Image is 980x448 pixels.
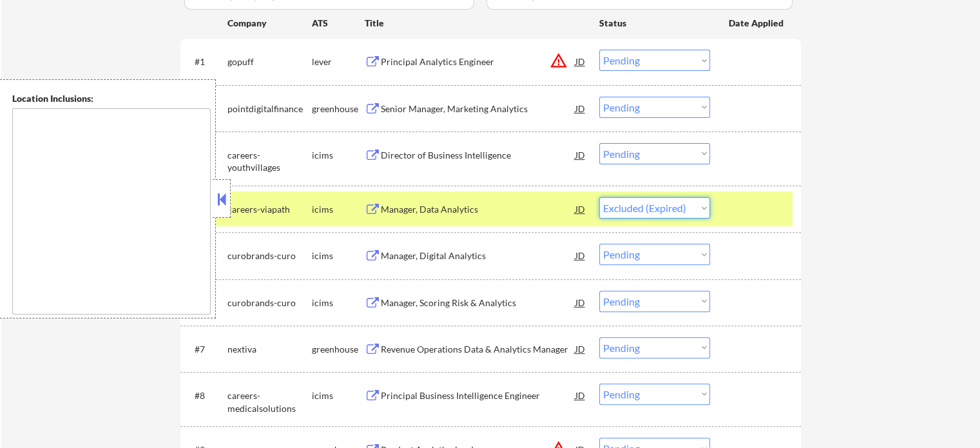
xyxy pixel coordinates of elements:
[381,249,575,262] div: Manager, Digital Analytics
[574,244,587,267] div: JD
[365,17,587,30] div: Title
[195,343,217,356] div: #7
[381,102,575,115] div: Senior Manager, Marketing Analytics
[312,343,365,356] div: greenhouse
[729,17,785,30] div: Date Applied
[574,197,587,220] div: JD
[574,50,587,73] div: JD
[227,55,312,68] div: gopuff
[574,97,587,120] div: JD
[550,52,568,70] button: warning_amber
[312,249,365,262] div: icims
[195,389,217,402] div: #8
[312,102,365,115] div: greenhouse
[227,203,312,216] div: careers-viapath
[227,102,312,115] div: pointdigitalfinance
[312,149,365,162] div: icims
[227,249,312,262] div: curobrands-curo
[574,337,587,360] div: JD
[195,55,217,68] div: #1
[381,149,575,162] div: Director of Business Intelligence
[312,297,365,309] div: icims
[312,55,365,68] div: lever
[574,143,587,166] div: JD
[574,384,587,407] div: JD
[381,203,575,216] div: Manager, Data Analytics
[574,291,587,314] div: JD
[12,92,211,105] div: Location Inclusions:
[312,203,365,216] div: icims
[381,343,575,356] div: Revenue Operations Data & Analytics Manager
[227,343,312,356] div: nextiva
[227,17,312,30] div: Company
[312,389,365,402] div: icims
[227,149,312,174] div: careers-youthvillages
[312,17,365,30] div: ATS
[381,297,575,309] div: Manager, Scoring Risk & Analytics
[227,297,312,309] div: curobrands-curo
[599,11,710,34] div: Status
[381,389,575,402] div: Principal Business Intelligence Engineer
[381,55,575,68] div: Principal Analytics Engineer
[227,389,312,414] div: careers-medicalsolutions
